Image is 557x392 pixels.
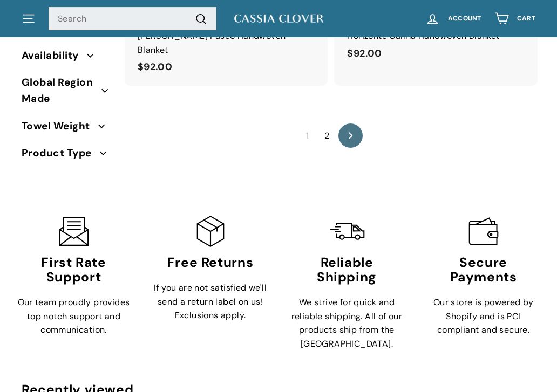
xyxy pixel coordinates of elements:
[488,3,542,35] a: Cart
[22,74,101,107] span: Global Region Made
[448,15,481,22] span: Account
[22,44,110,71] button: Availability
[17,256,130,285] h3: First Rate Support
[427,256,540,285] h3: Secure Payments
[419,3,488,35] a: Account
[138,60,172,73] span: $92.00
[318,127,336,145] a: 2
[517,15,535,22] span: Cart
[138,29,315,57] div: [PERSON_NAME] Paseo Handwoven Blanket
[22,115,110,142] button: Towel Weight
[22,142,110,169] button: Product Type
[300,127,315,145] span: 1
[22,47,87,63] span: Availability
[22,145,100,161] span: Product Type
[290,256,403,285] h3: Reliable Shipping
[22,72,110,115] button: Global Region Made
[290,295,403,350] p: We strive for quick and reliable shipping. All of our products ship from the [GEOGRAPHIC_DATA].
[17,295,130,337] p: Our team proudly provides top notch support and communication.
[22,118,98,134] span: Towel Weight
[347,47,382,60] span: $92.00
[154,281,267,322] p: If you are not satisfied we'll send a return label on us! Exclusions apply.
[154,256,267,270] h3: Free Returns
[49,7,216,31] input: Search
[427,295,540,337] p: Our store is powered by Shopify and is PCI compliant and secure.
